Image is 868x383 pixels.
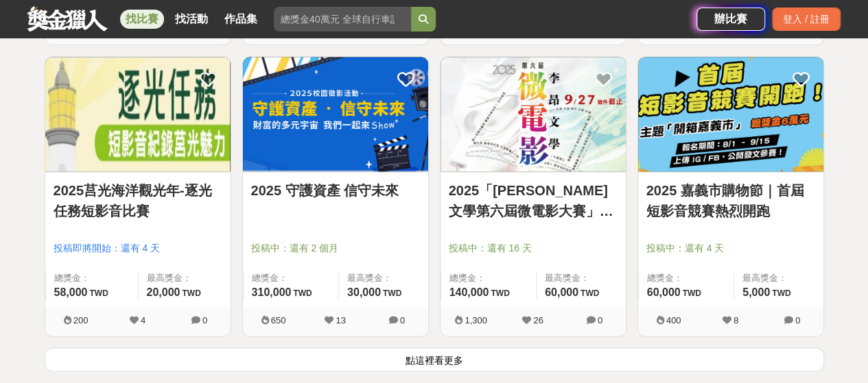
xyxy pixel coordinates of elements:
[795,315,800,325] span: 0
[54,241,222,256] span: 投稿即將開始：還有 4 天
[336,315,345,325] span: 13
[251,241,420,256] span: 投稿中：還有 2 個月
[54,286,88,298] span: 58,000
[465,315,487,325] span: 1,300
[45,347,824,371] button: 點這裡看更多
[243,57,428,172] a: Cover Image
[734,315,738,325] span: 8
[73,315,89,325] span: 200
[441,57,626,172] a: Cover Image
[219,10,263,29] a: 作品集
[293,288,312,298] span: TWD
[182,288,200,298] span: TWD
[141,315,145,325] span: 4
[742,286,770,298] span: 5,000
[545,286,578,298] span: 60,000
[449,286,489,298] span: 140,000
[347,286,381,298] span: 30,000
[682,288,701,298] span: TWD
[533,315,543,325] span: 26
[54,271,130,285] span: 總獎金：
[169,10,213,29] a: 找活動
[646,241,815,256] span: 投稿中：還有 4 天
[647,286,681,298] span: 60,000
[696,8,765,31] a: 辦比賽
[646,180,815,221] a: 2025 嘉義市購物節｜首屆短影音競賽熱烈開跑
[598,315,602,325] span: 0
[147,286,180,298] span: 20,000
[666,315,681,325] span: 400
[400,315,405,325] span: 0
[274,7,411,32] input: 總獎金40萬元 全球自行車設計比賽
[271,315,286,325] span: 650
[54,180,222,221] a: 2025莒光海洋觀光年-逐光任務短影音比賽
[89,288,108,298] span: TWD
[491,288,509,298] span: TWD
[243,57,428,171] img: Cover Image
[449,180,618,221] a: 2025「[PERSON_NAME]文學第六屆微電影大賽」拍片9/27短片徵件截止
[202,315,207,325] span: 0
[383,288,401,298] span: TWD
[45,57,231,172] a: Cover Image
[347,271,420,285] span: 最高獎金：
[638,57,823,171] img: Cover Image
[742,271,815,285] span: 最高獎金：
[449,271,528,285] span: 總獎金：
[441,57,626,171] img: Cover Image
[252,271,330,285] span: 總獎金：
[772,288,790,298] span: TWD
[251,180,420,201] a: 2025 守護資產 信守未來
[252,286,292,298] span: 310,000
[545,271,618,285] span: 最高獎金：
[147,271,222,285] span: 最高獎金：
[120,10,164,29] a: 找比賽
[638,57,823,172] a: Cover Image
[45,57,231,171] img: Cover Image
[580,288,599,298] span: TWD
[772,8,841,31] div: 登入 / 註冊
[449,241,618,256] span: 投稿中：還有 16 天
[647,271,725,285] span: 總獎金：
